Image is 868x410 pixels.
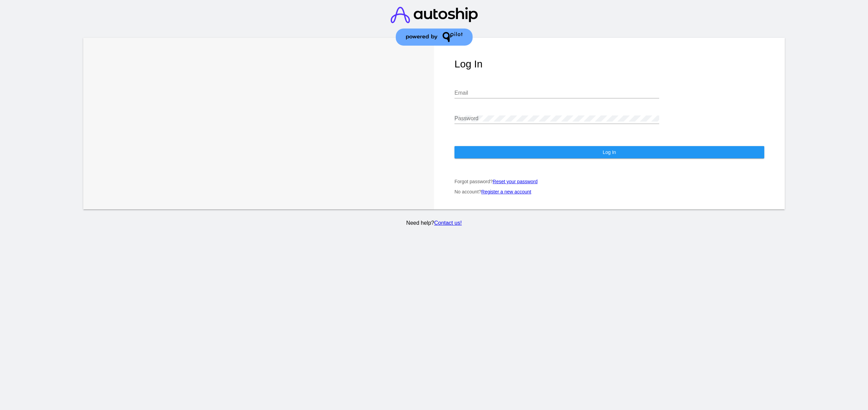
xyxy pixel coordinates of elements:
[82,220,786,226] p: Need help?
[493,179,538,184] a: Reset your password
[454,179,764,184] p: Forgot password?
[434,220,462,226] a: Contact us!
[481,189,531,194] a: Register a new account
[454,146,764,158] button: Log In
[454,189,764,194] p: No account?
[454,58,764,70] h1: Log In
[603,149,616,155] span: Log In
[454,90,659,96] input: Email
